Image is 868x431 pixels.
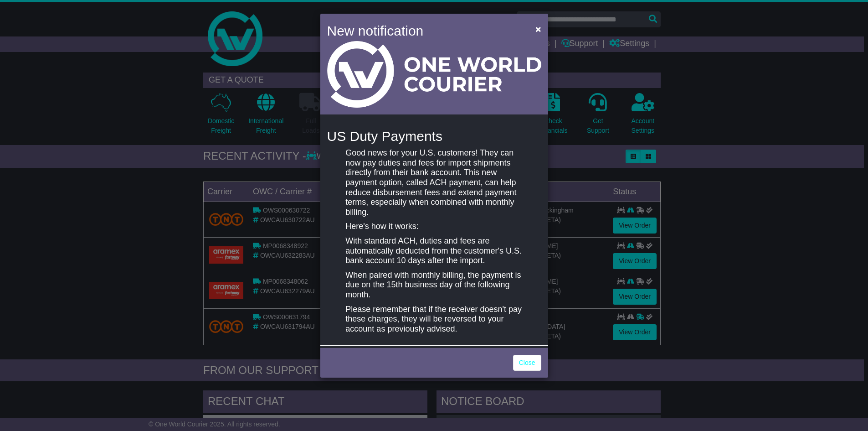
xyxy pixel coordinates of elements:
h4: New notification [327,21,523,41]
p: Please remember that if the receiver doesn't pay these charges, they will be reversed to your acc... [345,305,522,334]
img: Light [327,41,541,108]
h4: US Duty Payments [327,129,541,144]
p: With standard ACH, duties and fees are automatically deducted from the customer's U.S. bank accou... [345,236,522,266]
a: Close [513,355,541,371]
p: Good news for your U.S. customers! They can now pay duties and fees for import shipments directly... [345,148,522,217]
p: Here's how it works: [345,222,522,232]
p: When paired with monthly billing, the payment is due on the 15th business day of the following mo... [345,270,522,300]
span: × [535,24,541,34]
button: Close [531,20,545,38]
